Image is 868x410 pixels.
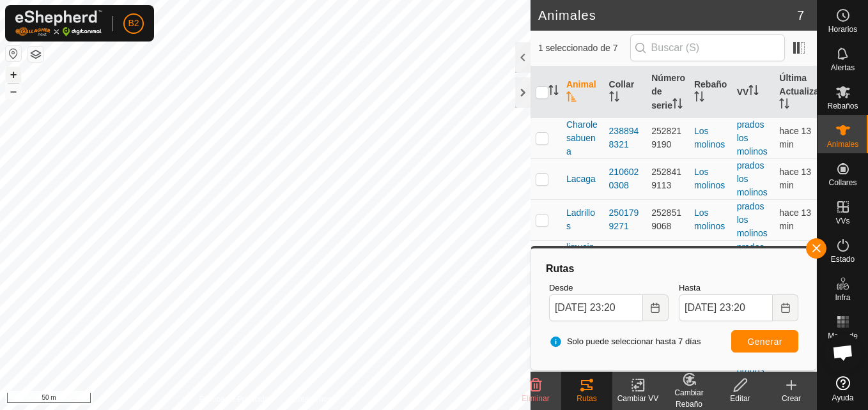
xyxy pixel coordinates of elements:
[835,294,850,301] span: Infra
[28,47,43,62] button: Capas del Mapa
[128,17,139,30] span: B2
[548,87,559,97] p-sorticon: Activar para ordenar
[544,261,803,277] div: Rutas
[15,10,102,36] img: Logo Gallagher
[6,84,21,99] button: –
[835,217,849,225] span: VVs
[737,160,768,197] a: prados los molinos
[643,294,669,321] button: Choose Date
[779,208,811,231] span: 22 sept 2025, 23:07
[549,335,701,348] span: Solo puede seleccionar hasta 7 días
[566,93,577,103] p-sorticon: Activar para ordenar
[694,93,704,103] p-sorticon: Activar para ordenar
[6,67,21,82] button: +
[774,66,817,118] th: Última Actualización
[831,64,855,72] span: Alertas
[827,140,858,148] span: Animales
[6,46,21,61] button: Restablecer Mapa
[737,242,768,279] a: prados los molinos
[609,125,642,151] div: 2388948321
[715,393,766,404] div: Editar
[747,337,782,347] span: Generar
[566,206,599,233] span: Ladrillos
[538,42,630,55] span: 1 seleccionado de 7
[831,255,855,263] span: Estado
[827,102,858,110] span: Rebaños
[566,172,596,186] span: Lacaga
[737,201,768,238] a: prados los molinos
[522,394,549,403] span: Eliminar
[609,93,619,103] p-sorticon: Activar para ordenar
[766,393,817,404] div: Crear
[694,125,727,151] div: Los molinos
[694,165,727,192] div: Los molinos
[549,282,669,294] label: Desde
[630,34,785,61] input: Buscar (S)
[779,371,811,395] span: 22 sept 2025, 23:07
[651,206,684,233] div: 2528519068
[566,118,599,158] span: Charolesabuena
[779,126,811,149] span: 22 sept 2025, 23:07
[604,66,647,118] th: Collar
[779,167,811,190] span: 22 sept 2025, 23:07
[199,393,273,405] a: Política de Privacidad
[828,179,856,186] span: Collares
[612,393,663,404] div: Cambiar VV
[694,206,727,233] div: Los molinos
[832,394,854,402] span: Ayuda
[566,241,599,281] span: limusinaparaparir
[732,66,775,118] th: VV
[288,393,331,405] a: Contáctenos
[663,387,715,410] div: Cambiar Rebaño
[609,165,642,192] div: 2106020308
[646,66,689,118] th: Número de serie
[828,26,857,33] span: Horarios
[773,294,798,321] button: Choose Date
[689,66,732,118] th: Rebaño
[651,165,684,192] div: 2528419113
[561,66,604,118] th: Animal
[818,371,868,407] a: Ayuda
[731,330,798,353] button: Generar
[561,393,612,404] div: Rutas
[779,100,789,110] p-sorticon: Activar para ordenar
[748,87,759,97] p-sorticon: Activar para ordenar
[737,119,768,156] a: prados los molinos
[651,125,684,151] div: 2528219190
[821,332,865,347] span: Mapa de Calor
[538,8,797,23] h2: Animales
[797,6,804,25] span: 7
[672,100,683,110] p-sorticon: Activar para ordenar
[609,206,642,233] div: 2501799271
[679,282,798,294] label: Hasta
[824,333,862,372] div: Chat abierto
